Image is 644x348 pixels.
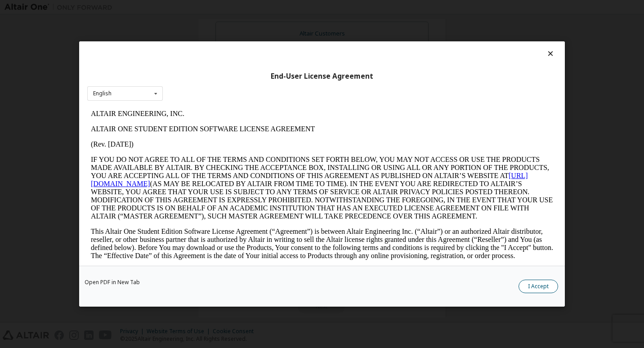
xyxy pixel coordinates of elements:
[93,91,112,96] div: English
[4,66,441,81] a: [URL][DOMAIN_NAME]
[4,34,466,42] p: (Rev. [DATE])
[4,4,466,12] p: ALTAIR ENGINEERING, INC.
[519,280,558,293] button: I Accept
[4,121,466,154] p: This Altair One Student Edition Software License Agreement (“Agreement”) is between Altair Engine...
[87,72,557,81] div: End-User License Agreement
[85,280,140,285] a: Open PDF in New Tab
[4,49,466,114] p: IF YOU DO NOT AGREE TO ALL OF THE TERMS AND CONDITIONS SET FORTH BELOW, YOU MAY NOT ACCESS OR USE...
[4,19,466,27] p: ALTAIR ONE STUDENT EDITION SOFTWARE LICENSE AGREEMENT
